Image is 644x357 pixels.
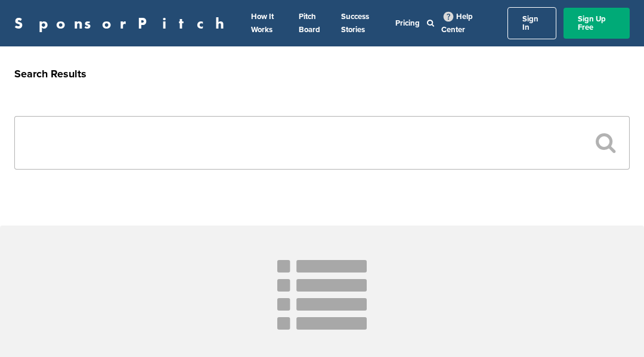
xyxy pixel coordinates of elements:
a: Help Center [441,10,473,37]
a: Pricing [395,18,420,28]
a: How It Works [251,12,274,35]
a: Success Stories [341,12,369,35]
a: Sign In [507,7,556,39]
a: SponsorPitch [14,15,232,31]
h2: Search Results [14,66,630,82]
a: Sign Up Free [563,8,630,39]
a: Pitch Board [299,12,320,35]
